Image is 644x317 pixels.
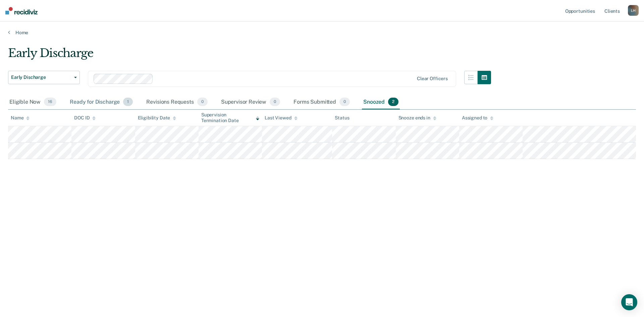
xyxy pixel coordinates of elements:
div: Last Viewed [265,115,297,121]
div: L H [628,5,639,16]
span: 0 [339,98,350,106]
div: Early Discharge [8,46,491,65]
div: Open Intercom Messenger [621,294,637,310]
div: Snoozed2 [362,95,400,110]
div: Ready for Discharge1 [68,95,134,110]
span: 16 [44,98,56,106]
div: Assigned to [462,115,493,121]
div: Name [11,115,30,121]
div: Eligibility Date [138,115,176,121]
div: Snooze ends in [398,115,436,121]
span: 0 [197,98,208,106]
div: DOC ID [74,115,96,121]
div: Eligible Now16 [8,95,58,110]
span: 2 [388,98,398,106]
div: Clear officers [417,76,448,82]
div: Supervisor Review0 [220,95,282,110]
div: Status [335,115,349,121]
div: Forms Submitted0 [292,95,351,110]
span: Early Discharge [11,74,71,80]
div: Revisions Requests0 [145,95,209,110]
span: 0 [270,98,280,106]
img: Recidiviz [5,7,38,14]
button: Early Discharge [8,71,80,84]
button: LH [628,5,639,16]
div: Supervision Termination Date [201,112,259,123]
a: Home [8,30,636,36]
span: 1 [123,98,133,106]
